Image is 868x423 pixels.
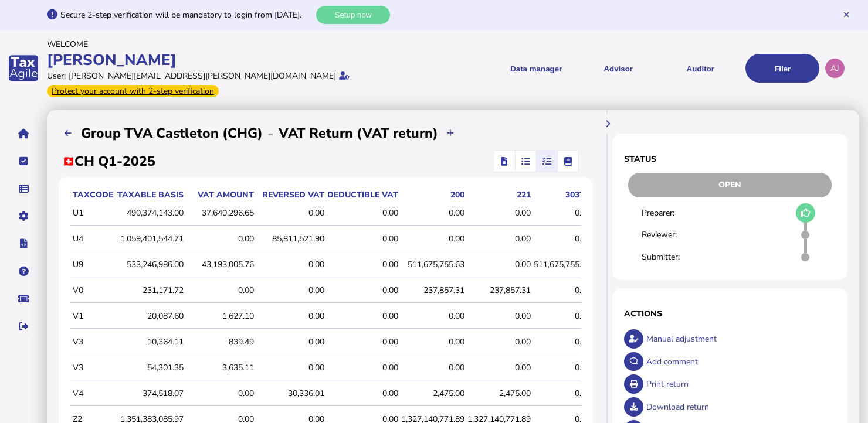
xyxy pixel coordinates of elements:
[257,233,324,244] div: 85,811,521.90
[643,395,836,418] div: Download return
[534,285,591,296] div: 0.00
[624,374,643,394] button: Open printable view of return.
[11,204,36,228] button: Manage settings
[467,388,531,399] div: 2,475.00
[467,285,531,296] div: 237,857.31
[47,85,219,97] div: From Oct 1, 2025, 2-step verification will be required to login. Set it up now...
[628,173,832,197] div: Open
[81,124,263,142] h2: Group TVA Castleton (CHG)
[70,278,114,303] td: V0
[642,251,703,262] div: Submitter:
[11,121,36,146] button: Home
[534,207,591,219] div: 0.00
[59,124,78,143] button: Filings list - by month
[70,227,114,251] td: U4
[47,50,430,70] div: [PERSON_NAME]
[534,189,591,200] div: 303TB
[534,311,591,322] div: 0.00
[116,233,184,244] div: 1,059,401,544.71
[116,362,184,373] div: 54,301.35
[401,336,464,347] div: 0.00
[187,233,254,244] div: 0.00
[257,285,324,296] div: 0.00
[327,388,398,399] div: 0.00
[116,189,184,200] div: Taxable basis
[257,207,324,219] div: 0.00
[401,311,464,322] div: 0.00
[494,151,515,172] mat-button-toggle: Return view
[19,189,29,189] i: Data manager
[11,231,36,256] button: Developer hub links
[436,54,820,83] menu: navigate products
[515,151,536,172] mat-button-toggle: Reconcilliation view by document
[624,173,836,197] div: Return status - Actions are restricted to nominated users
[467,233,531,244] div: 0.00
[70,253,114,277] td: U9
[257,388,324,399] div: 30,336.01
[825,59,845,78] div: Profile settings
[116,311,184,322] div: 20,087.60
[534,336,591,347] div: 0.00
[581,54,655,83] button: Shows a dropdown of VAT Advisor options
[624,153,836,165] h1: Status
[499,54,573,83] button: Shows a dropdown of Data manager options
[327,259,398,270] div: 0.00
[11,149,36,173] button: Tasks
[116,285,184,296] div: 231,171.72
[187,259,254,270] div: 43,193,005.76
[557,151,578,172] mat-button-toggle: Ledger
[11,286,36,311] button: Raise a support ticket
[401,233,464,244] div: 0.00
[11,314,36,339] button: Sign out
[11,176,36,201] button: Data manager
[116,207,184,219] div: 490,374,143.00
[467,207,531,219] div: 0.00
[116,336,184,347] div: 10,364.11
[534,259,591,270] div: 511,675,755.63
[624,397,643,417] button: Download return
[11,259,36,284] button: Help pages
[70,356,114,380] td: V3
[339,71,350,80] i: Email verified
[187,336,254,347] div: 839.49
[467,336,531,347] div: 0.00
[401,259,464,270] div: 511,675,755.63
[257,259,324,270] div: 0.00
[663,54,737,83] button: Auditor
[327,207,398,219] div: 0.00
[69,70,336,81] div: [PERSON_NAME][EMAIL_ADDRESS][PERSON_NAME][DOMAIN_NAME]
[187,311,254,322] div: 1,627.10
[327,311,398,322] div: 0.00
[63,157,74,166] img: ch.png
[187,189,254,200] div: VAT amount
[116,259,184,270] div: 533,246,986.00
[624,329,643,349] button: Make an adjustment to this return.
[796,203,815,223] button: Mark as draft
[47,70,66,81] div: User:
[642,229,703,240] div: Reviewer:
[467,259,531,270] div: 0.00
[401,362,464,373] div: 0.00
[327,233,398,244] div: 0.00
[467,311,531,322] div: 0.00
[316,6,390,24] button: Setup now
[257,362,324,373] div: 0.00
[642,207,703,219] div: Preparer:
[534,362,591,373] div: 0.00
[745,54,819,83] button: Filer
[401,189,464,200] div: 200
[70,304,114,329] td: V1
[401,388,464,399] div: 2,475.00
[70,381,114,406] td: V4
[643,328,836,350] div: Manual adjustment
[401,285,464,296] div: 237,857.31
[257,336,324,347] div: 0.00
[279,124,438,142] h2: VAT Return (VAT return)
[187,285,254,296] div: 0.00
[327,336,398,347] div: 0.00
[70,189,114,201] th: taxCode
[116,388,184,399] div: 374,518.07
[263,124,279,143] div: -
[327,362,398,373] div: 0.00
[598,114,618,133] button: Hide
